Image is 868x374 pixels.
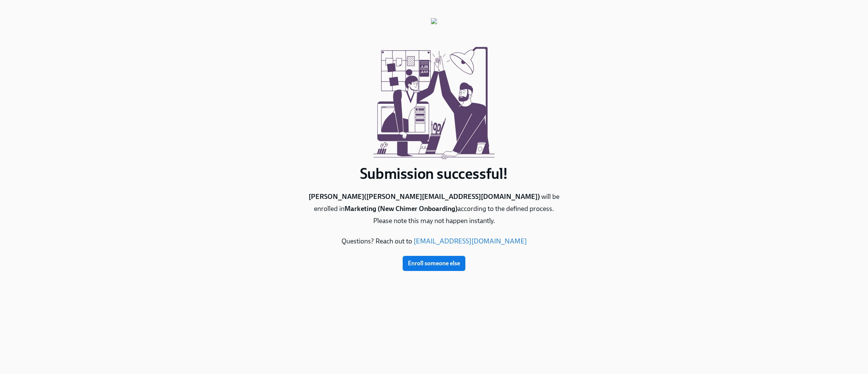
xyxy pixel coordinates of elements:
[370,36,498,165] img: submission-successful.svg
[344,205,457,213] b: Marketing (New Chimer Onboarding)
[408,260,460,267] span: Enroll someone else
[309,192,541,201] b: [PERSON_NAME] ( [PERSON_NAME][EMAIL_ADDRESS][DOMAIN_NAME] )
[306,165,562,183] h1: Submission successful!
[403,256,465,271] button: Enroll someone else
[306,235,562,248] p: Questions? Reach out to
[431,18,437,36] img: org-logos%2FpRsMF49YJ.png
[306,191,562,227] p: will be enrolled in according to the defined process. Please note this may not happen instantly.
[414,237,527,245] a: [EMAIL_ADDRESS][DOMAIN_NAME]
